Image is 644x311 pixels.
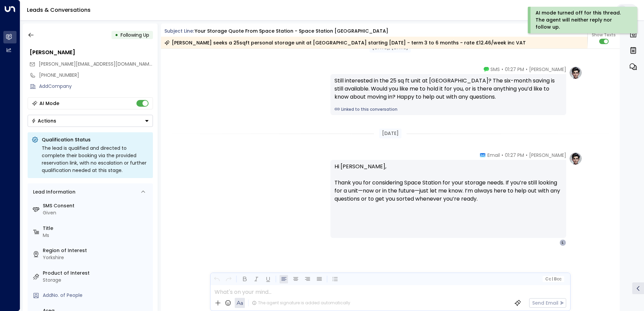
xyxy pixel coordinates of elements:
span: Cc Bcc [545,277,561,281]
div: AI Mode [39,100,59,107]
p: Hi [PERSON_NAME], Thank you for considering Space Station for your storage needs. If you’re still... [334,163,562,211]
span: • [502,152,503,159]
span: Show Texts [592,32,616,38]
span: | [552,277,553,281]
div: The agent signature is added automatically [252,300,350,306]
div: Given [43,209,150,216]
p: Qualification Status [42,136,149,143]
span: [PERSON_NAME] [529,66,566,73]
div: AI mode turned off for this thread. The agent will neither reply nor follow up. [536,9,628,31]
div: [DATE] [379,129,401,138]
button: Redo [224,275,233,283]
span: linda.watson1953@btinternet.com [39,61,153,68]
span: • [526,66,527,73]
span: • [526,152,527,159]
div: AddCompany [39,83,153,90]
button: Undo [213,275,221,283]
span: Following Up [121,32,149,38]
span: SMS [490,66,500,73]
a: Leads & Conversations [27,6,91,14]
div: Lead Information [31,188,75,196]
label: Region of Interest [43,247,150,254]
label: SMS Consent [43,202,150,209]
div: • [115,29,118,41]
button: Cc|Bcc [542,276,564,282]
div: The lead is qualified and directed to complete their booking via the provided reservation link, w... [42,144,149,174]
span: Email [487,152,500,159]
button: Actions [28,115,153,127]
div: Storage [43,277,150,284]
div: Actions [31,118,56,124]
div: L [559,239,566,246]
div: Your storage quote from Space Station - Space Station [GEOGRAPHIC_DATA] [195,28,388,35]
span: Subject Line: [164,28,194,34]
span: 01:27 PM [505,152,524,159]
label: Product of Interest [43,270,150,277]
span: [PERSON_NAME][EMAIL_ADDRESS][DOMAIN_NAME] [39,61,154,67]
div: Yorkshire [43,254,150,261]
div: Still interested in the 25 sq ft unit at [GEOGRAPHIC_DATA]? The six-month saving is still availab... [334,77,562,101]
span: [PERSON_NAME] [529,152,566,159]
img: profile-logo.png [569,152,582,165]
img: profile-logo.png [569,66,582,79]
a: Linked to this conversation [334,106,562,112]
div: [PERSON_NAME] [30,48,153,57]
span: 01:27 PM [505,66,524,73]
div: [PHONE_NUMBER] [39,72,153,79]
div: Button group with a nested menu [28,115,153,127]
div: AddNo. of People [43,292,150,299]
div: [PERSON_NAME] seeks a 25sqft personal storage unit at [GEOGRAPHIC_DATA] starting [DATE] - term 3 ... [164,39,526,46]
label: Title [43,225,150,232]
span: • [502,66,503,73]
div: Ms [43,232,150,239]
